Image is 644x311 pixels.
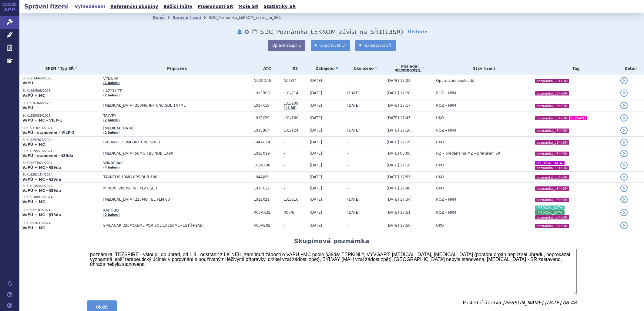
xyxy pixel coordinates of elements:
[347,163,349,167] span: -
[535,79,569,83] i: poznamka_LEKKOM
[22,195,100,199] p: SUKLS100912/2024
[22,64,100,73] a: SPZN / Typ SŘ
[103,175,251,179] span: TAVNEOS 10MG CPS DUR 180
[103,186,251,190] span: MINJUVI 200MG INF PLV CSL 1
[535,166,569,170] i: poznamka_LEKKOM
[103,94,120,97] a: (2 balení)
[535,186,569,191] i: poznamka_LEKKOM
[236,2,260,11] a: Moje SŘ
[254,163,281,167] span: C02KX06
[254,79,281,83] span: N02CD06
[254,103,281,108] span: L01FX18
[103,161,251,165] span: WINREVAIR
[416,69,420,72] abbr: (?)
[22,213,61,217] strong: VaPÚ + MC - §39da
[254,91,281,95] span: L01EB09
[347,64,384,73] a: Ukončeno
[310,163,322,167] span: [DATE]
[22,131,75,135] strong: VaPÚ - stanovení - VILP-1
[387,210,411,215] span: [DATE] 17:51
[436,103,456,108] span: ROZ – NPM
[310,175,322,179] span: [DATE]
[254,151,281,155] span: L01EX19
[620,162,628,169] a: detail
[387,197,411,202] span: [DATE] 17:34
[262,2,297,11] a: Statistiky SŘ
[347,175,349,179] span: -
[570,116,587,120] i: TECVAYLI
[620,209,628,216] a: detail
[387,186,411,190] span: [DATE] 17:48
[283,140,307,144] span: -
[283,128,307,132] span: L01/124
[22,76,100,81] p: SUKLS166659/2025
[22,93,45,98] strong: VaPÚ + MC
[22,118,62,122] strong: VaPÚ + MC - VILP-1
[620,77,628,84] a: detail
[355,40,396,51] a: Exportovat SŘ
[162,2,194,11] a: Běžící lhůty
[385,28,393,35] span: 13
[22,161,100,165] p: SUKLS273924/2024
[283,163,307,167] span: -
[283,101,307,105] span: L01/209
[387,140,411,144] span: [DATE] 17:19
[310,64,344,73] a: Zahájeno
[153,15,165,20] a: Domů
[620,89,628,97] a: detail
[347,140,349,144] span: -
[280,62,307,75] th: RS
[310,210,322,215] span: [DATE]
[103,81,120,85] a: (2 balení)
[173,15,201,20] a: Správní řízení
[347,223,349,228] span: -
[260,28,382,35] span: SDC_Poznámka_LEKKOM_závisí_na_SŘ1
[251,62,281,75] th: ATC
[22,177,61,182] strong: VaPÚ + MC - §39da
[254,223,281,228] span: A03AB02
[22,173,100,177] p: SUKLS251154/2024
[382,28,403,35] span: ( SŘ)
[620,102,628,109] a: detail
[347,91,360,95] span: [DATE]
[620,222,628,229] a: detail
[436,116,444,120] span: UKO
[22,89,100,93] p: SUKLS84508/2025
[310,128,322,132] span: [DATE]
[347,186,349,190] span: -
[311,40,351,51] a: Exportovat LP
[103,213,120,216] a: (2 balení)
[532,62,617,75] th: Tag
[22,114,100,118] p: SUKLS35039/2025
[103,197,251,202] span: [MEDICAL_DATA] 225MG TBL FLM 60
[283,91,307,95] span: L01/214
[310,223,322,228] span: [DATE]
[535,224,569,228] i: poznamka_LEKKOM
[545,300,577,306] span: [DATE] 08:48
[22,200,45,204] strong: VaPÚ + MC
[283,210,307,215] span: R07/6
[436,186,444,190] span: UKO
[196,2,235,11] a: Písemnosti SŘ
[283,175,307,179] span: -
[283,79,307,83] span: N02/24
[22,189,61,193] strong: VaPÚ + MC - §39da
[463,300,577,305] p: Poslední úprava:
[310,197,322,202] span: [DATE]
[436,197,456,202] span: ROZ – NPM
[347,210,360,215] span: [DATE]
[535,210,565,215] i: [MEDICAL_DATA]
[535,215,569,219] i: poznamka_LEKKOM
[22,226,45,230] strong: VaPÚ + MC
[620,114,628,122] a: detail
[252,28,258,35] a: Lhůty
[436,223,444,228] span: UKO
[535,175,569,179] i: poznamka_LEKKOM
[236,28,243,35] button: notifikace
[535,161,565,165] i: [MEDICAL_DATA]
[254,186,281,190] span: L01FX12
[103,208,251,212] span: KAFTRIO
[22,138,100,142] p: SUKLS297023/2024
[347,103,360,108] span: [DATE]
[283,197,307,202] span: L01/216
